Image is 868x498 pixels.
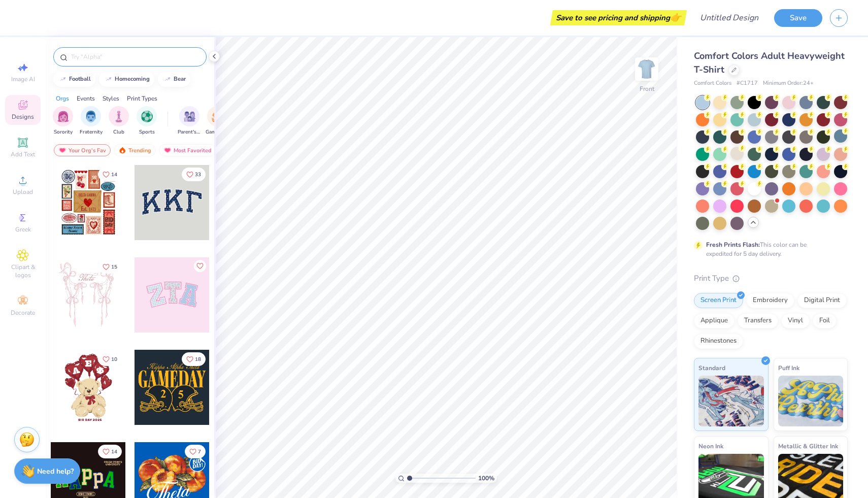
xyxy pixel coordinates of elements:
button: Like [98,260,122,274]
span: 14 [111,449,117,454]
button: football [53,72,95,87]
input: Untitled Design [692,8,766,28]
div: Digital Print [797,293,847,308]
button: Like [98,352,122,366]
button: Like [194,260,206,272]
input: Try "Alpha" [70,52,200,62]
span: Standard [698,362,725,373]
div: filter for Sorority [53,106,73,136]
img: trend_line.gif [59,76,67,82]
span: Minimum Order: 24 + [763,79,814,88]
button: filter button [53,106,73,136]
span: Puff Ink [778,362,799,373]
img: Standard [698,376,764,426]
img: most_fav.gif [58,147,66,154]
span: Fraternity [80,128,103,136]
span: Greek [15,225,31,234]
img: Parent's Weekend Image [184,111,195,122]
span: Image AI [11,75,35,83]
button: Like [98,445,122,458]
div: Vinyl [781,313,810,328]
div: Screen Print [694,293,743,308]
div: Orgs [56,94,69,103]
button: filter button [109,106,129,136]
span: 100 % [478,474,494,483]
button: Like [182,352,206,366]
button: Like [182,168,206,181]
span: Comfort Colors [694,79,731,88]
span: Parent's Weekend [178,128,201,136]
span: Game Day [206,128,229,136]
button: filter button [206,106,229,136]
div: Events [77,94,95,103]
div: filter for Club [109,106,129,136]
span: Metallic & Glitter Ink [778,441,838,451]
div: homecoming [115,76,150,82]
div: Most Favorited [159,144,216,156]
div: Your Org's Fav [54,144,111,156]
span: 18 [195,357,201,362]
span: Decorate [11,309,35,317]
div: filter for Fraternity [80,106,103,136]
div: Print Types [127,94,157,103]
img: Sports Image [141,111,153,122]
img: trending.gif [118,147,126,154]
div: Rhinestones [694,334,743,349]
img: Front [637,59,657,79]
div: Trending [114,144,156,156]
img: Game Day Image [212,111,223,122]
span: Sorority [54,128,73,136]
span: Add Text [11,150,35,158]
span: 15 [111,264,117,270]
div: Print Type [694,273,848,284]
button: filter button [137,106,157,136]
button: homecoming [99,72,154,87]
img: Sorority Image [57,111,69,122]
div: filter for Sports [137,106,157,136]
button: filter button [80,106,103,136]
strong: Need help? [37,467,74,476]
span: # C1717 [737,79,758,88]
div: filter for Game Day [206,106,229,136]
span: Comfort Colors Adult Heavyweight T-Shirt [694,50,845,76]
span: 10 [111,357,117,362]
span: Neon Ink [698,441,723,451]
span: 14 [111,172,117,177]
img: most_fav.gif [163,147,172,154]
span: 👉 [670,11,681,23]
span: Clipart & logos [5,263,41,279]
div: Styles [103,94,119,103]
img: Fraternity Image [85,111,96,122]
span: Designs [12,113,34,121]
strong: Fresh Prints Flash: [706,241,760,249]
div: bear [174,76,186,82]
div: football [69,76,91,82]
div: This color can be expedited for 5 day delivery. [706,240,831,258]
span: Sports [139,128,155,136]
span: Upload [13,188,33,196]
button: filter button [178,106,201,136]
div: Embroidery [746,293,794,308]
button: Save [774,9,822,27]
img: Puff Ink [778,376,844,426]
button: bear [158,72,190,87]
div: Front [640,84,654,93]
img: trend_line.gif [163,76,172,82]
div: Applique [694,313,735,328]
button: Like [98,168,122,181]
div: filter for Parent's Weekend [178,106,201,136]
img: Club Image [113,111,124,122]
div: Transfers [738,313,778,328]
span: Club [113,128,124,136]
span: 7 [198,449,201,454]
div: Foil [813,313,837,328]
button: Like [185,445,206,458]
span: 33 [195,172,201,177]
img: trend_line.gif [105,76,113,82]
div: Save to see pricing and shipping [553,10,684,25]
